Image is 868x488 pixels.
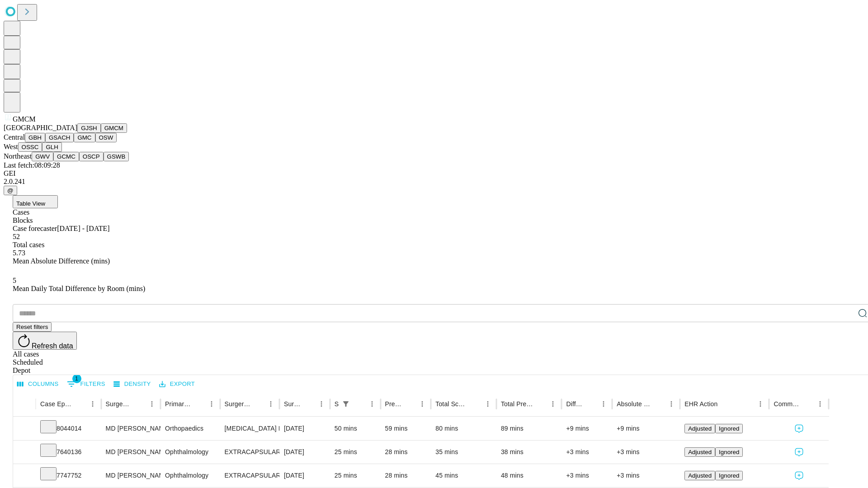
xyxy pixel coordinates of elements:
button: Sort [652,398,665,410]
div: EXTRACAPSULAR CATARACT REMOVAL WITH [MEDICAL_DATA] [225,441,275,464]
button: Ignored [715,424,743,433]
div: +3 mins [566,441,608,464]
button: Select columns [15,377,61,391]
button: Adjusted [684,424,715,433]
button: Menu [366,398,378,410]
button: Export [157,377,197,391]
div: +3 mins [566,464,608,487]
span: [GEOGRAPHIC_DATA] [4,124,77,131]
div: +3 mins [617,464,675,487]
button: GCMC [53,152,79,161]
button: Adjusted [684,447,715,457]
span: Adjusted [688,449,712,455]
div: 1 active filter [340,398,352,410]
button: GLH [42,142,61,152]
span: 5.73 [13,249,25,257]
div: EXTRACAPSULAR CATARACT REMOVAL WITH [MEDICAL_DATA] [225,464,275,487]
button: GMC [74,133,95,142]
div: +3 mins [617,441,675,464]
div: Surgery Name [225,400,251,408]
div: 7747752 [40,464,97,487]
div: 28 mins [385,464,427,487]
span: @ [7,187,14,194]
button: Sort [585,398,597,410]
button: GWV [32,152,53,161]
div: 48 mins [501,464,557,487]
button: Expand [18,468,31,484]
button: GSWB [104,152,129,161]
button: Refresh data [13,332,77,350]
div: GEI [4,169,864,178]
div: 89 mins [501,417,557,440]
div: [MEDICAL_DATA] LIMITED [MEDICAL_DATA] [225,417,275,440]
button: Sort [403,398,416,410]
button: Menu [315,398,328,410]
div: MD [PERSON_NAME] [PERSON_NAME] Md [106,417,156,440]
button: Menu [814,398,826,410]
div: MD [PERSON_NAME] [106,441,156,464]
button: Sort [534,398,547,410]
button: Menu [205,398,218,410]
span: Adjusted [688,472,712,479]
button: Sort [718,398,731,410]
div: 7640136 [40,441,97,464]
div: [DATE] [284,417,325,440]
span: West [4,143,18,150]
span: 1 [72,374,81,383]
button: Sort [302,398,315,410]
div: Case Epic Id [40,400,73,408]
button: Density [111,377,153,391]
button: Menu [597,398,610,410]
button: GJSH [77,123,101,133]
button: Menu [416,398,429,410]
button: Menu [264,398,277,410]
div: Predicted In Room Duration [385,400,403,408]
button: Menu [665,398,678,410]
button: Sort [353,398,366,410]
span: Ignored [719,449,739,455]
button: Menu [754,398,767,410]
span: Mean Absolute Difference (mins) [13,257,110,265]
div: 38 mins [501,441,557,464]
div: [DATE] [284,464,325,487]
button: Expand [18,445,31,460]
button: Sort [74,398,86,410]
div: 8044014 [40,417,97,440]
div: EHR Action [684,400,717,408]
span: Central [4,133,25,141]
button: Expand [18,421,31,437]
button: Sort [133,398,146,410]
button: Show filters [65,377,108,391]
button: Menu [547,398,559,410]
button: Menu [481,398,494,410]
button: GBH [25,133,45,142]
button: Table View [13,195,58,208]
div: MD [PERSON_NAME] [106,464,156,487]
span: 5 [13,277,16,284]
div: Absolute Difference [617,400,651,408]
div: 28 mins [385,441,427,464]
span: 52 [13,233,20,240]
div: Orthopaedics [165,417,215,440]
div: 25 mins [335,464,376,487]
button: Show filters [340,398,352,410]
div: Primary Service [165,400,191,408]
div: 45 mins [435,464,492,487]
button: OSW [95,133,117,142]
div: Ophthalmology [165,441,215,464]
button: Ignored [715,471,743,480]
button: GMCM [101,123,127,133]
div: 50 mins [335,417,376,440]
div: Scheduled In Room Duration [335,400,339,408]
span: GMCM [13,115,36,123]
div: Difference [566,400,584,408]
button: Menu [86,398,99,410]
button: Sort [469,398,481,410]
div: 2.0.241 [4,178,864,186]
div: 35 mins [435,441,492,464]
span: [DATE] - [DATE] [57,225,109,232]
span: Refresh data [32,342,73,350]
button: Ignored [715,447,743,457]
div: Comments [774,400,800,408]
button: Sort [193,398,205,410]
